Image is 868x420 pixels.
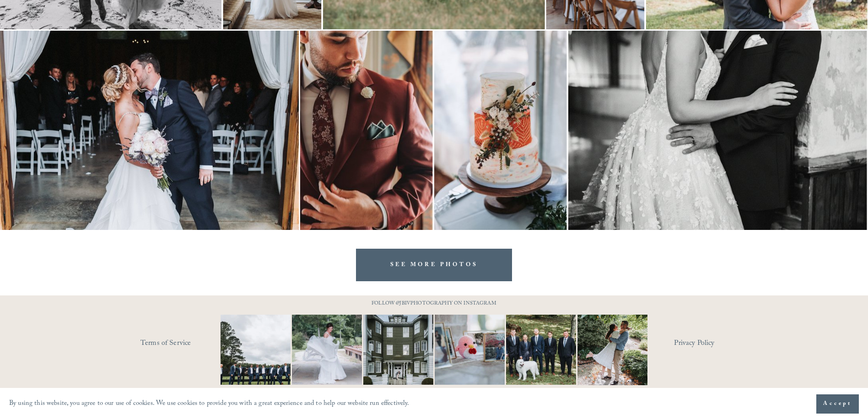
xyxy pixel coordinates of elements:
[354,299,514,309] p: FOLLOW @JBIVPHOTOGRAPHY ON INSTAGRAM
[356,249,512,281] a: SEE MORE PHOTOS
[816,394,859,414] button: Accept
[203,315,308,385] img: Definitely, not your typical #WideShotWednesday moment. It&rsquo;s all about the suits, the smile...
[9,398,410,411] p: By using this website, you agree to our use of cookies. We use cookies to provide you with a grea...
[577,303,647,397] img: It&rsquo;s that time of year where weddings and engagements pick up and I get the joy of capturin...
[568,31,867,230] img: Close-up of a bride and groom embracing, with the groom's hand on the bride's waist, wearing wedd...
[353,315,443,385] img: Wideshots aren't just &quot;nice to have,&quot; they're a wedding day essential! 🙌 #Wideshotwedne...
[674,337,754,351] a: Privacy Policy
[140,337,247,351] a: Terms of Service
[434,31,567,230] img: Three-tier wedding cake with a white, orange, and light blue marbled design, decorated with a flo...
[300,31,433,230] img: Man in maroon suit with floral tie and pocket square
[275,315,380,385] img: Not every photo needs to be perfectly still, sometimes the best ones are the ones that feel like ...
[489,315,594,385] img: Happy #InternationalDogDay to all the pups who have made wedding days, engagement sessions, and p...
[417,315,523,385] img: This has got to be one of the cutest detail shots I've ever taken for a wedding! 📷 @thewoobles #I...
[823,399,852,409] span: Accept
